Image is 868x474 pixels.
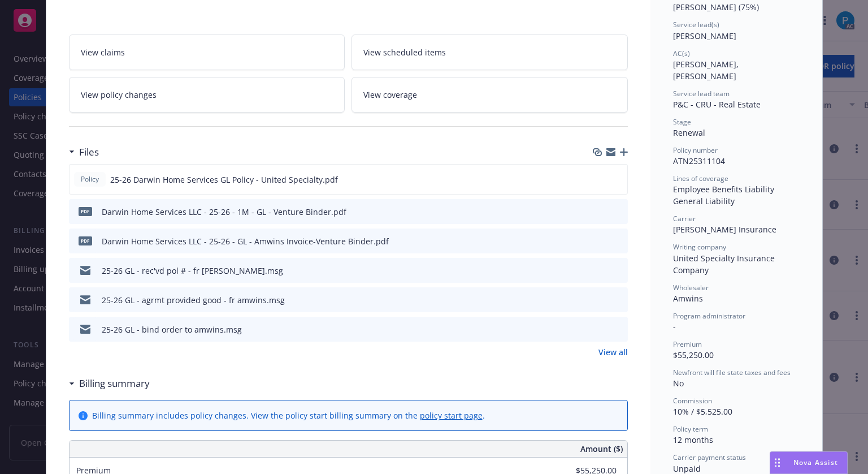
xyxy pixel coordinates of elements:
[673,20,719,29] span: Service lead(s)
[69,77,345,113] a: View policy changes
[79,174,101,184] span: Policy
[673,396,712,406] span: Commission
[793,458,838,467] span: Nova Assist
[770,452,784,473] div: Drag to move
[102,206,346,218] div: Darwin Home Services LLC - 25-26 - 1M - GL - Venture Binder.pdf
[673,117,691,127] span: Stage
[673,242,726,252] span: Writing company
[613,235,623,247] button: preview file
[673,89,730,98] span: Service lead team
[673,424,708,434] span: Policy term
[79,236,92,245] span: pdf
[363,89,417,101] span: View coverage
[673,368,791,377] span: Newfront will file state taxes and fees
[351,35,628,70] a: View scheduled items
[673,453,746,462] span: Carrier payment status
[613,206,623,218] button: preview file
[673,434,713,445] span: 12 months
[81,89,157,101] span: View policy changes
[81,46,125,58] span: View claims
[351,77,628,113] a: View coverage
[613,174,623,186] button: preview file
[363,46,446,58] span: View scheduled items
[79,207,92,216] span: pdf
[595,206,604,218] button: download file
[102,294,285,306] div: 25-26 GL - agrmt provided good - fr amwins.msg
[673,339,702,349] span: Premium
[613,324,623,335] button: preview file
[673,293,703,304] span: Amwins
[673,195,800,207] div: General Liability
[770,451,848,474] button: Nova Assist
[673,99,761,110] span: P&C - CRU - Real Estate
[102,235,389,247] div: Darwin Home Services LLC - 25-26 - GL - Amwins Invoice-Venture Binder.pdf
[673,406,732,417] span: 10% / $5,525.00
[595,324,604,335] button: download file
[595,235,604,247] button: download file
[673,214,696,223] span: Carrier
[673,156,725,166] span: ATN25311104
[673,311,745,321] span: Program administrator
[673,49,690,58] span: AC(s)
[79,145,99,160] h3: Files
[673,59,741,81] span: [PERSON_NAME], [PERSON_NAME]
[110,174,338,186] span: 25-26 Darwin Home Services GL Policy - United Specialty.pdf
[69,376,150,391] div: Billing summary
[673,174,728,183] span: Lines of coverage
[673,224,776,235] span: [PERSON_NAME] Insurance
[102,324,242,335] div: 25-26 GL - bind order to amwins.msg
[594,174,604,186] button: download file
[673,321,676,332] span: -
[673,378,684,389] span: No
[595,294,604,306] button: download file
[69,35,345,70] a: View claims
[673,145,718,155] span: Policy number
[92,410,485,421] div: Billing summary includes policy changes. View the policy start billing summary on the .
[613,294,623,306] button: preview file
[673,127,705,138] span: Renewal
[598,346,628,358] a: View all
[673,350,714,360] span: $55,250.00
[79,376,150,391] h3: Billing summary
[580,443,623,455] span: Amount ($)
[69,145,99,160] div: Files
[673,253,777,275] span: United Specialty Insurance Company
[420,410,483,421] a: policy start page
[613,265,623,277] button: preview file
[673,183,800,195] div: Employee Benefits Liability
[673,283,709,292] span: Wholesaler
[673,31,736,41] span: [PERSON_NAME]
[102,265,283,277] div: 25-26 GL - rec'vd pol # - fr [PERSON_NAME].msg
[673,463,701,474] span: Unpaid
[595,265,604,277] button: download file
